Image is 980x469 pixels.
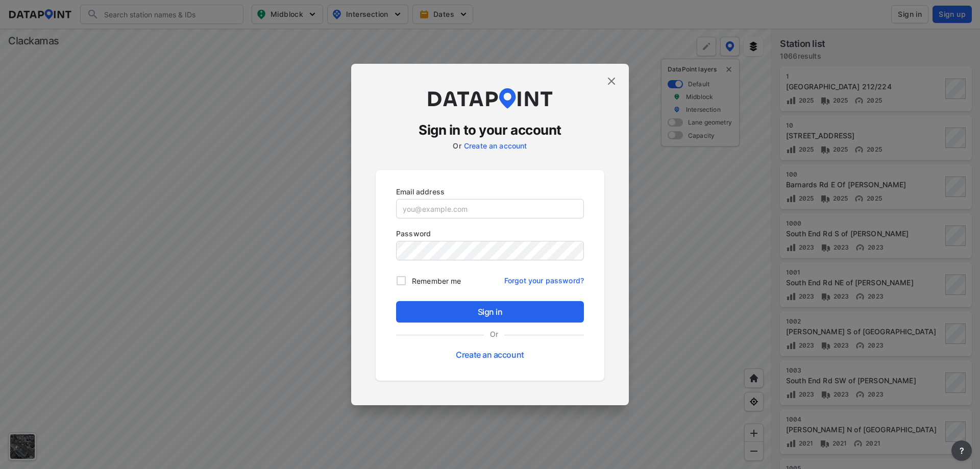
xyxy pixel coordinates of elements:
[376,121,604,139] h3: Sign in to your account
[456,350,524,360] a: Create an account
[396,186,584,197] p: Email address
[958,445,966,457] span: ?
[605,75,618,87] img: close.efbf2170.svg
[504,270,584,286] a: Forgot your password?
[396,228,584,239] p: Password
[464,141,527,150] a: Create an account
[396,301,584,323] button: Sign in
[484,329,504,339] label: Or
[397,200,583,218] input: you@example.com
[412,276,461,286] span: Remember me
[404,306,576,318] span: Sign in
[453,141,461,150] label: Or
[426,88,554,109] img: dataPointLogo.9353c09d.svg
[951,440,972,461] button: more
